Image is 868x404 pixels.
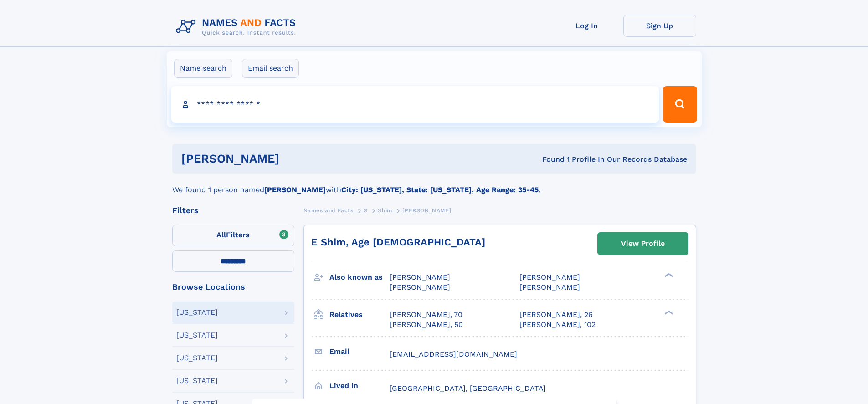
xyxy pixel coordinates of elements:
div: [US_STATE] [176,377,218,384]
a: [PERSON_NAME], 70 [390,310,462,320]
a: [PERSON_NAME], 26 [519,310,593,320]
span: [PERSON_NAME] [519,273,580,281]
button: Search Button [663,86,697,123]
label: Name search [174,59,232,78]
b: City: [US_STATE], State: [US_STATE], Age Range: 35-45 [341,185,539,194]
div: ❯ [663,309,673,315]
span: S [364,207,368,214]
a: Log In [550,15,623,37]
span: [PERSON_NAME] [390,283,450,291]
span: [PERSON_NAME] [402,207,451,214]
a: Shim [378,205,392,216]
a: [PERSON_NAME], 50 [390,320,463,330]
label: Email search [242,59,299,78]
a: View Profile [598,233,688,255]
a: [PERSON_NAME], 102 [519,320,596,330]
div: We found 1 person named with . [172,174,696,195]
span: Shim [378,207,392,214]
a: Sign Up [623,15,696,37]
div: Filters [172,206,294,215]
div: [US_STATE] [176,354,218,362]
h3: Relatives [329,307,390,322]
span: [EMAIL_ADDRESS][DOMAIN_NAME] [390,350,517,358]
a: Names and Facts [303,205,354,216]
a: E Shim, Age [DEMOGRAPHIC_DATA] [311,236,485,248]
span: [GEOGRAPHIC_DATA], [GEOGRAPHIC_DATA] [390,384,546,393]
span: [PERSON_NAME] [519,283,580,291]
a: S [364,205,368,216]
div: [US_STATE] [176,332,218,339]
div: Found 1 Profile In Our Records Database [411,154,687,164]
span: All [216,230,226,239]
div: View Profile [621,233,665,254]
h3: Email [329,344,390,359]
span: [PERSON_NAME] [390,273,450,281]
div: [US_STATE] [176,309,218,316]
div: ❯ [663,272,673,278]
label: Filters [172,225,294,246]
h3: Lived in [329,378,390,394]
h3: Also known as [329,270,390,285]
img: Logo Names and Facts [172,15,303,39]
h1: [PERSON_NAME] [181,153,411,164]
input: search input [171,86,659,123]
b: [PERSON_NAME] [264,185,326,194]
div: Browse Locations [172,283,294,291]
